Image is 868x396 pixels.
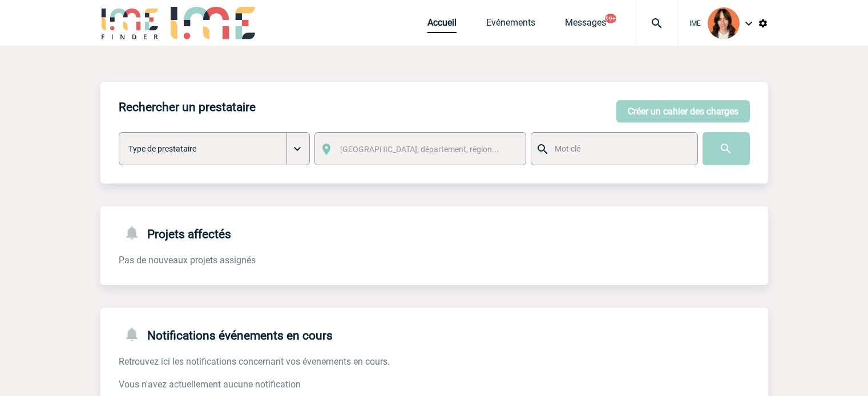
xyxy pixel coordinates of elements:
input: Mot clé [552,141,687,156]
span: Retrouvez ici les notifications concernant vos évenements en cours. [119,356,390,367]
a: Evénements [486,17,535,33]
img: notifications-24-px-g.png [123,326,147,342]
h4: Rechercher un prestataire [119,100,256,114]
input: Submit [703,132,750,165]
img: IME-Finder [100,7,160,39]
h4: Notifications événements en cours [119,326,333,342]
img: notifications-24-px-g.png [123,224,147,241]
span: Pas de nouveaux projets assignés [119,255,256,266]
span: [GEOGRAPHIC_DATA], département, région... [340,145,499,154]
h4: Projets affectés [119,224,231,241]
img: 94396-2.png [708,7,740,39]
a: Accueil [427,17,457,33]
button: 99+ [605,14,616,23]
span: IME [689,19,701,27]
span: Vous n'avez actuellement aucune notification [119,379,301,390]
a: Messages [565,17,606,33]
